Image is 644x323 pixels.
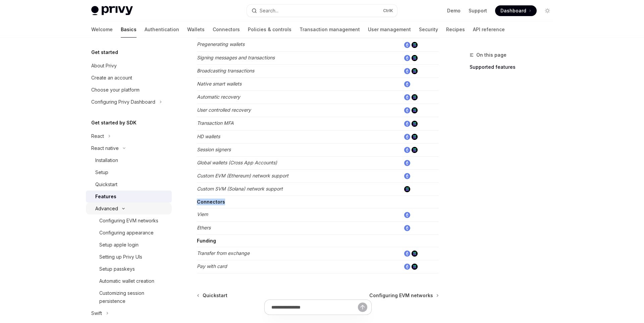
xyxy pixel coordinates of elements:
[197,263,227,269] em: Pay with card
[412,134,418,140] img: solana.png
[213,21,240,38] a: Connectors
[86,96,172,108] button: Toggle Configuring Privy Dashboard section
[197,173,288,178] em: Custom EVM (Ethereum) network support
[197,147,231,152] em: Session signers
[197,211,208,217] em: Viem
[197,186,283,192] em: Custom SVM (Solana) network support
[121,21,137,38] a: Basics
[369,292,438,299] a: Configuring EVM networks
[197,94,240,100] em: Automatic recovery
[91,119,137,127] h5: Get started by SDK
[95,180,117,189] div: Quickstart
[412,121,418,127] img: solana.png
[86,227,172,239] a: Configuring appearance
[86,191,172,203] a: Features
[248,21,291,38] a: Policies & controls
[542,5,553,16] button: Toggle dark mode
[86,84,172,96] a: Choose your platform
[91,144,119,152] div: React native
[198,292,227,299] a: Quickstart
[197,81,241,87] em: Native smart wallets
[412,94,418,100] img: solana.png
[404,160,410,166] img: ethereum.png
[404,81,410,87] img: ethereum.png
[404,68,410,74] img: ethereum.png
[247,5,397,17] button: Open search
[99,265,135,273] div: Setup passkeys
[86,60,172,72] a: About Privy
[358,303,367,312] button: Send message
[95,168,108,176] div: Setup
[86,215,172,227] a: Configuring EVM networks
[86,154,172,166] a: Installation
[404,212,410,218] img: ethereum.png
[91,98,155,106] div: Configuring Privy Dashboard
[91,48,118,56] h5: Get started
[476,51,506,59] span: On this page
[91,86,140,94] div: Choose your platform
[99,229,154,237] div: Configuring appearance
[86,203,172,215] button: Toggle Advanced section
[470,62,558,72] a: Supported features
[197,225,211,230] em: Ethers
[412,42,418,48] img: solana.png
[99,253,142,261] div: Setting up Privy UIs
[404,107,410,113] img: ethereum.png
[404,251,410,257] img: ethereum.png
[404,134,410,140] img: ethereum.png
[412,107,418,113] img: solana.png
[404,147,410,153] img: ethereum.png
[404,186,410,192] img: solana.png
[95,193,116,201] div: Features
[271,300,358,315] input: Ask a question...
[412,147,418,153] img: solana.png
[300,21,360,38] a: Transaction management
[412,251,418,257] img: solana.png
[404,225,410,231] img: ethereum.png
[369,292,433,299] span: Configuring EVM networks
[86,130,172,142] button: Toggle React section
[197,55,275,60] em: Signing messages and transactions
[197,250,250,256] em: Transfer from exchange
[446,21,465,38] a: Recipes
[197,238,216,244] strong: Funding
[197,120,234,126] em: Transaction MFA
[99,289,168,305] div: Customizing session persistence
[404,42,410,48] img: ethereum.png
[99,277,154,285] div: Automatic wallet creation
[86,307,172,319] button: Toggle Swift section
[86,263,172,275] a: Setup passkeys
[86,142,172,154] button: Toggle React native section
[260,7,278,15] div: Search...
[187,21,205,38] a: Wallets
[469,7,487,14] a: Support
[91,21,113,38] a: Welcome
[495,5,537,16] a: Dashboard
[95,156,118,164] div: Installation
[99,217,158,225] div: Configuring EVM networks
[368,21,411,38] a: User management
[197,160,277,165] em: Global wallets (Cross App Accounts)
[412,264,418,270] img: solana.png
[86,72,172,84] a: Create an account
[91,74,132,82] div: Create an account
[86,239,172,251] a: Setup apple login
[91,62,117,70] div: About Privy
[412,55,418,61] img: solana.png
[197,107,251,113] em: User controlled recovery
[412,68,418,74] img: solana.png
[197,199,225,205] strong: Connectors
[383,8,393,13] span: Ctrl K
[86,178,172,191] a: Quickstart
[197,41,245,47] em: Pregenerating wallets
[91,6,133,15] img: light logo
[197,133,220,139] em: HD wallets
[95,205,118,213] div: Advanced
[145,21,179,38] a: Authentication
[404,121,410,127] img: ethereum.png
[404,55,410,61] img: ethereum.png
[473,21,505,38] a: API reference
[404,94,410,100] img: ethereum.png
[99,241,139,249] div: Setup apple login
[203,292,227,299] span: Quickstart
